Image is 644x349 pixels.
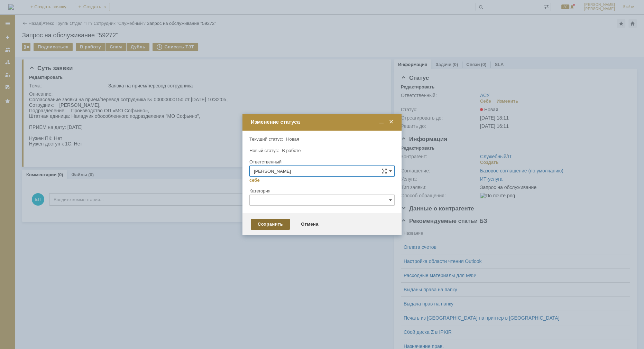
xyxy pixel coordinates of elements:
[249,178,260,183] a: себе
[381,168,387,174] span: Сложная форма
[286,136,299,142] span: Новая
[282,148,301,153] span: В работе
[249,148,279,153] label: Новый статус:
[249,189,393,193] div: Категория
[378,119,385,125] span: Свернуть (Ctrl + M)
[249,160,393,164] div: Ответственный
[388,119,395,125] span: Закрыть
[251,119,395,125] div: Изменение статуса
[249,136,283,142] label: Текущий статус:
